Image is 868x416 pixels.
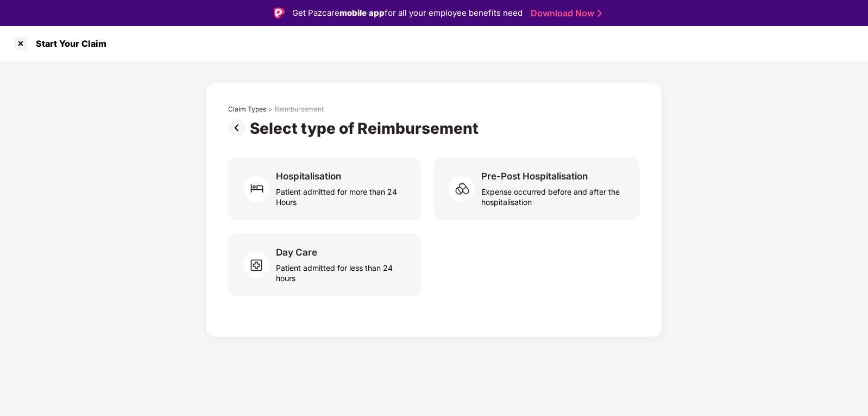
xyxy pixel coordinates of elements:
[250,119,483,138] div: Select type of Reimbursement
[275,105,324,114] div: Reimbursement
[481,170,588,182] div: Pre-Post Hospitalisation
[228,105,266,114] div: Claim Types
[268,105,273,114] div: >
[449,172,481,205] img: svg+xml;base64,PHN2ZyB4bWxucz0iaHR0cDovL3d3dy53My5vcmcvMjAwMC9zdmciIHdpZHRoPSI2MCIgaGVpZ2h0PSI1OC...
[339,8,385,18] strong: mobile app
[276,258,408,283] div: Patient admitted for less than 24 hours
[243,249,276,281] img: svg+xml;base64,PHN2ZyB4bWxucz0iaHR0cDovL3d3dy53My5vcmcvMjAwMC9zdmciIHdpZHRoPSI2MCIgaGVpZ2h0PSI1OC...
[276,246,317,258] div: Day Care
[292,7,523,20] div: Get Pazcare for all your employee benefits need
[243,172,276,205] img: svg+xml;base64,PHN2ZyB4bWxucz0iaHR0cDovL3d3dy53My5vcmcvMjAwMC9zdmciIHdpZHRoPSI2MCIgaGVpZ2h0PSI2MC...
[274,8,285,18] img: Logo
[481,182,627,207] div: Expense occurred before and after the hospitalisation
[228,119,250,136] img: svg+xml;base64,PHN2ZyBpZD0iUHJldi0zMngzMiIgeG1sbnM9Imh0dHA6Ly93d3cudzMub3JnLzIwMDAvc3ZnIiB3aWR0aD...
[597,8,602,19] img: Stroke
[276,182,408,207] div: Patient admitted for more than 24 Hours
[29,38,106,49] div: Start Your Claim
[276,170,341,182] div: Hospitalisation
[531,8,599,19] a: Download Now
